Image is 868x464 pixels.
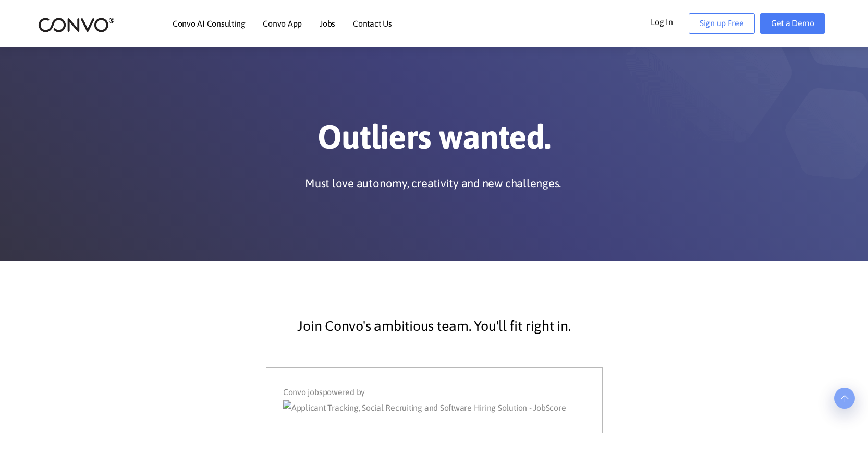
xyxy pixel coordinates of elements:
a: Sign up Free [689,13,755,34]
img: Applicant Tracking, Social Recruiting and Software Hiring Solution - JobScore [283,400,566,416]
a: Log In [651,13,689,30]
p: Join Convo's ambitious team. You'll fit right in. [153,313,716,339]
a: Convo jobs [283,385,323,400]
p: Must love autonomy, creativity and new challenges. [305,175,561,191]
img: logo_2.png [38,17,115,33]
div: powered by [283,385,585,416]
a: Get a Demo [760,13,825,34]
a: Contact Us [353,19,392,28]
a: Convo AI Consulting [173,19,245,28]
h1: Outliers wanted. [145,117,724,165]
a: Jobs [320,19,335,28]
a: Convo App [263,19,302,28]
